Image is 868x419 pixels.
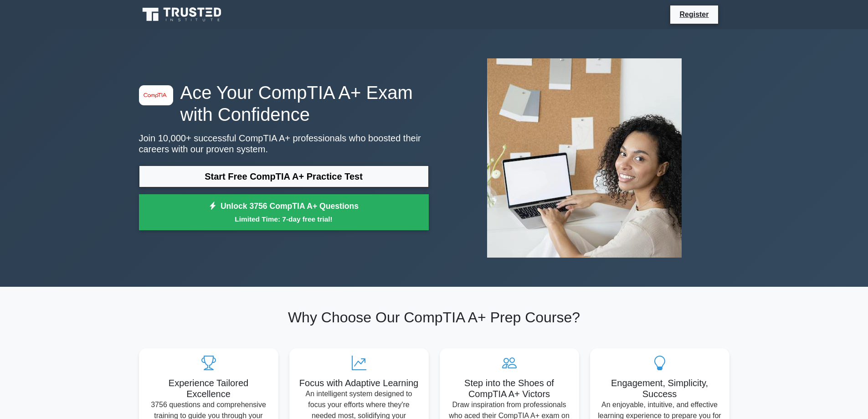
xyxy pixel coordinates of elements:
[297,378,421,388] h5: Focus with Adaptive Learning
[597,378,722,399] h5: Engagement, Simplicity, Success
[150,214,417,224] small: Limited Time: 7-day free trial!
[674,9,714,20] a: Register
[139,133,429,155] p: Join 10,000+ successful CompTIA A+ professionals who boosted their careers with our proven system.
[139,166,429,187] a: Start Free CompTIA A+ Practice Test
[146,378,271,399] h5: Experience Tailored Excellence
[139,309,729,326] h2: Why Choose Our CompTIA A+ Prep Course?
[139,194,429,231] a: Unlock 3756 CompTIA A+ QuestionsLimited Time: 7-day free trial!
[447,378,572,399] h5: Step into the Shoes of CompTIA A+ Victors
[139,82,429,125] h1: Ace Your CompTIA A+ Exam with Confidence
